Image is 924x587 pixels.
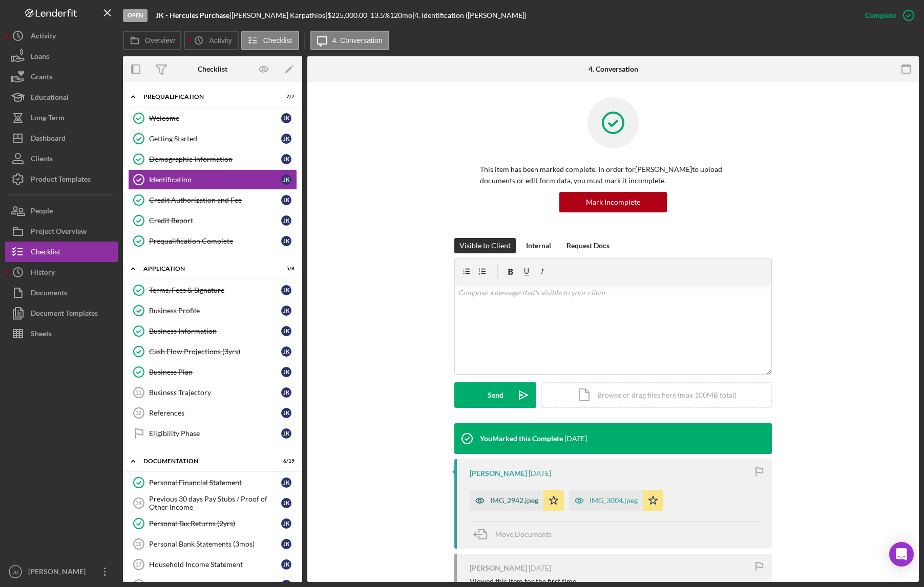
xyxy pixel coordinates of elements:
a: Prequalification CompleteJK [128,231,297,251]
tspan: 17 [135,561,141,568]
div: Identification [149,176,281,184]
div: J K [281,477,291,488]
div: J K [281,428,291,439]
div: Business Information [149,327,281,335]
div: Activity [31,26,56,49]
button: Product Templates [5,169,118,189]
button: Send [454,382,536,408]
div: Personal Bank Statements (3mos) [149,540,281,548]
div: J K [281,346,291,357]
div: Educational [31,87,69,110]
a: 14Previous 30 days Pay Stubs / Proof of Other IncomeJK [128,493,297,513]
div: J K [281,559,291,570]
a: Project Overview [5,221,118,242]
div: History [31,262,55,285]
div: 13.5 % [370,11,390,19]
button: Checklist [241,31,299,50]
div: Demographic Information [149,155,281,163]
div: Complete [865,5,896,26]
div: Long-Term [31,107,65,131]
a: Personal Tax Returns (2yrs)JK [128,513,297,534]
a: WelcomeJK [128,108,297,128]
tspan: 11 [135,389,141,396]
div: J K [281,518,291,529]
div: References [149,409,281,417]
a: 12ReferencesJK [128,403,297,423]
div: Grants [31,67,52,90]
tspan: 12 [135,410,141,416]
div: Personal Financial Statement [149,479,281,487]
div: J K [281,498,291,508]
a: Credit Authorization and FeeJK [128,190,297,210]
div: Clients [31,148,53,171]
div: J K [281,154,291,164]
button: Visible to Client [454,238,516,253]
time: 2025-06-16 15:49 [529,564,551,572]
p: This item has been marked complete. In order for [PERSON_NAME] to upload documents or edit form d... [480,164,746,187]
div: J K [281,387,291,398]
button: Clients [5,148,118,169]
a: Personal Financial StatementJK [128,472,297,493]
div: Request Docs [566,238,610,253]
div: J K [281,306,291,316]
a: Cash Flow Projections (3yrs)JK [128,341,297,362]
div: J K [281,195,291,205]
a: Getting StartedJK [128,128,297,149]
div: 120 mo [390,11,412,19]
button: Mark Incomplete [559,192,667,212]
div: J K [281,326,291,336]
div: Send [488,382,503,408]
div: 6 / 19 [276,458,295,464]
div: Internal [526,238,551,253]
div: Business Profile [149,307,281,315]
button: Dashboard [5,128,118,148]
button: IMG_2942.jpeg [470,490,564,511]
button: Educational [5,87,118,107]
button: People [5,201,118,221]
label: Activity [209,36,232,45]
a: Terms, Fees & SignatureJK [128,280,297,300]
label: Overview [145,36,175,45]
div: Credit Authorization and Fee [149,196,281,204]
a: Document Templates [5,303,118,323]
time: 2025-06-17 18:20 [564,434,587,443]
div: J K [281,113,291,123]
a: Demographic InformationJK [128,149,297,169]
div: Checklist [198,65,227,73]
div: [PERSON_NAME] [26,561,92,584]
text: JD [12,569,18,575]
a: Eligibility PhaseJK [128,423,297,444]
div: You Marked this Complete [480,434,563,443]
button: Request Docs [561,238,615,253]
button: History [5,262,118,282]
a: Credit ReportJK [128,210,297,231]
button: Checklist [5,242,118,262]
button: IMG_3004.jpeg [569,490,663,511]
label: Checklist [263,36,292,45]
button: Documents [5,282,118,303]
div: Visible to Client [459,238,511,253]
div: J K [281,215,291,226]
div: $225,000.00 [327,11,370,19]
button: Grants [5,67,118,87]
div: 7 / 7 [276,94,295,100]
div: Dashboard [31,128,66,151]
div: Project Overview [31,221,87,244]
button: Activity [184,31,238,50]
div: J K [281,408,291,418]
button: JD[PERSON_NAME] [5,561,118,582]
a: Business ProfileJK [128,300,297,321]
div: J K [281,236,291,246]
a: Long-Term [5,107,118,128]
div: Product Templates [31,169,91,192]
div: IMG_3004.jpeg [590,496,638,505]
div: 5 / 8 [276,266,295,272]
a: Activity [5,26,118,46]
